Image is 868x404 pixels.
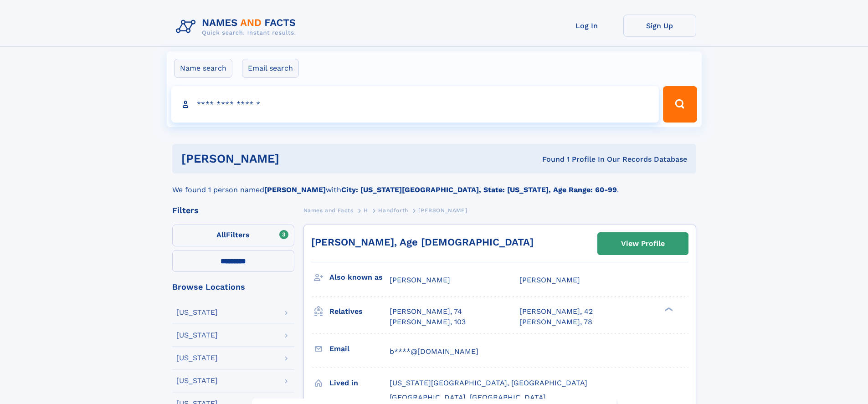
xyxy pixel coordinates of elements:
h3: Relatives [329,304,390,319]
a: View Profile [598,233,688,255]
a: Sign Up [623,15,696,37]
a: [PERSON_NAME], 78 [519,317,592,327]
span: [PERSON_NAME] [418,207,467,214]
div: Found 1 Profile In Our Records Database [411,154,687,164]
div: [US_STATE] [176,309,218,316]
a: [PERSON_NAME], Age [DEMOGRAPHIC_DATA] [311,236,534,248]
span: [GEOGRAPHIC_DATA], [GEOGRAPHIC_DATA] [390,393,546,402]
label: Email search [242,59,299,78]
span: [PERSON_NAME] [519,276,580,284]
h3: Also known as [329,270,390,285]
label: Filters [172,225,294,246]
button: Search Button [663,86,697,123]
input: search input [171,86,659,123]
span: All [216,230,226,239]
b: City: [US_STATE][GEOGRAPHIC_DATA], State: [US_STATE], Age Range: 60-99 [341,185,617,194]
span: [PERSON_NAME] [390,276,450,284]
a: [PERSON_NAME], 74 [390,307,462,317]
a: [PERSON_NAME], 103 [390,317,466,327]
span: [US_STATE][GEOGRAPHIC_DATA], [GEOGRAPHIC_DATA] [390,378,587,387]
div: [US_STATE] [176,332,218,339]
h1: [PERSON_NAME] [181,153,411,164]
div: View Profile [621,233,665,254]
div: Filters [172,206,294,215]
img: Logo Names and Facts [172,15,303,39]
a: Log In [550,15,623,37]
h3: Lived in [329,375,390,391]
div: [US_STATE] [176,377,218,384]
div: We found 1 person named with . [172,174,696,195]
div: Browse Locations [172,283,294,291]
b: [PERSON_NAME] [264,185,326,194]
div: [US_STATE] [176,354,218,362]
a: Handforth [378,205,408,216]
label: Name search [174,59,232,78]
a: Names and Facts [303,205,354,216]
span: H [364,207,368,214]
a: H [364,205,368,216]
span: Handforth [378,207,408,214]
a: [PERSON_NAME], 42 [519,307,593,317]
div: ❯ [663,307,673,312]
h3: Email [329,341,390,357]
